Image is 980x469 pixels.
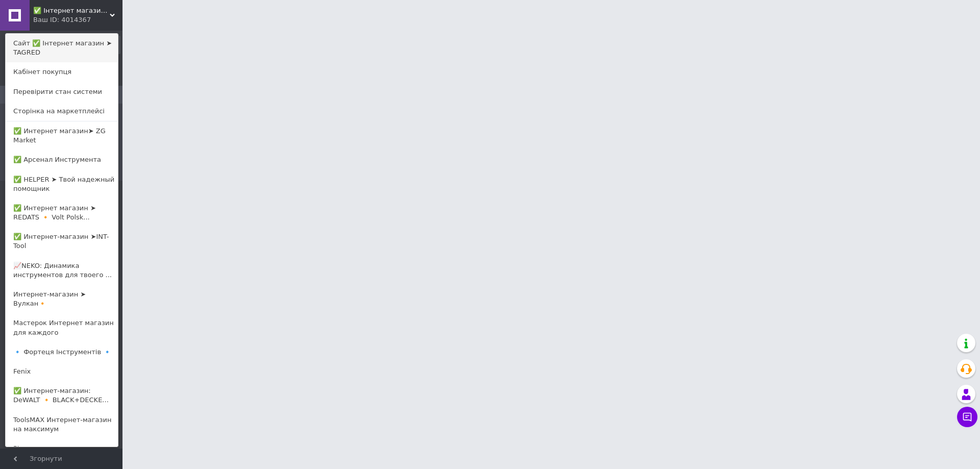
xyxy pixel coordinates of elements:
a: Сторінка на маркетплейсі [6,102,118,121]
a: ✅ Интернет-магазин: DeWALT 🔸 BLACK+DECKE... [6,381,118,410]
a: Рівень [6,439,118,458]
a: Мастерок Интернет магазин для каждого [6,313,118,342]
div: Ваш ID: 4014367 [33,15,76,24]
a: Сайт ✅ Інтернет магазин ➤ TAGRED [6,34,118,62]
a: Интернет-магазин ➤ Вулкан🔸 [6,285,118,313]
a: ✅ Интернет магазин➤ ZG Market [6,121,118,150]
a: Fenix [6,362,118,381]
button: Чат з покупцем [957,407,977,427]
a: ToolsMAX Интернет-магазин на максимум [6,410,118,439]
a: ✅ Интернет магазин ➤ REDATS 🔸 Volt Polsk... [6,199,118,227]
a: ✅ HELPER ➤ Твой надежный помощник [6,170,118,199]
a: Перевірити стан системи [6,82,118,102]
a: ✅ Арсенал Инструмента [6,150,118,169]
a: Кабінет покупця [6,62,118,82]
span: ✅ Інтернет магазин ➤ TAGRED [33,6,110,15]
a: ✅ Интернет-магазин ➤INT-Tool [6,227,118,256]
a: 📈NEKO: Динамика инструментов для твоего ... [6,256,118,285]
a: 🔹 Фортеця Інструментів 🔹 [6,342,118,362]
